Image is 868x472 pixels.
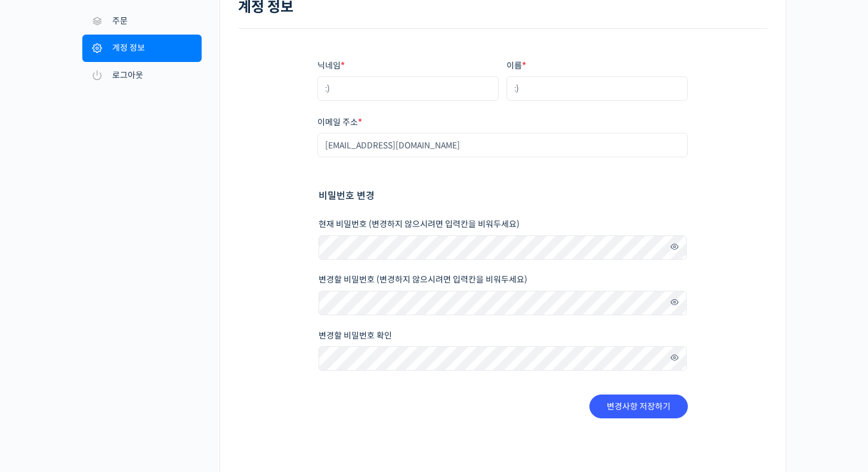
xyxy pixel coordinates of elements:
[506,61,688,70] label: 이름
[319,220,687,229] label: 현재 비밀번호 (변경하지 않으시려면 입력칸을 비워두세요)
[82,35,202,62] a: 계정 정보
[109,392,123,401] span: 대화
[317,61,499,70] label: 닉네임
[154,373,229,403] a: 설정
[184,391,199,400] span: 설정
[79,373,154,403] a: 대화
[506,76,688,101] input: 이름
[317,118,688,127] label: 이메일 주소
[319,331,687,340] label: 변경할 비밀번호 확인
[317,76,499,101] input: 닉네임
[82,8,202,35] a: 주문
[4,373,79,403] a: 홈
[319,188,375,204] legend: 비밀번호 변경
[38,391,45,400] span: 홈
[82,62,202,89] a: 로그아웃
[319,275,687,284] label: 변경할 비밀번호 (변경하지 않으시려면 입력칸을 비워두세요)
[589,395,688,418] button: 변경사항 저장하기
[317,133,688,157] input: 이메일 주소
